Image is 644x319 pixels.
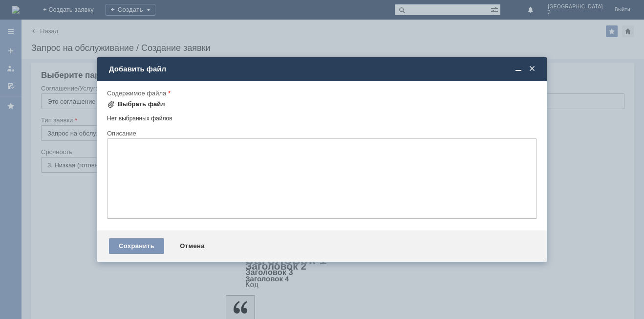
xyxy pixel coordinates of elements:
span: Свернуть (Ctrl + M) [514,65,523,73]
div: Добавить файл [109,65,537,73]
div: Описание [107,130,535,137]
div: Нет выбранных файлов [107,111,537,122]
div: Содержимое файла [107,90,535,96]
div: Добрый вечер прошу удалить отложенный чек [4,4,143,20]
span: Закрыть [527,65,537,73]
div: Выбрать файл [118,100,165,108]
